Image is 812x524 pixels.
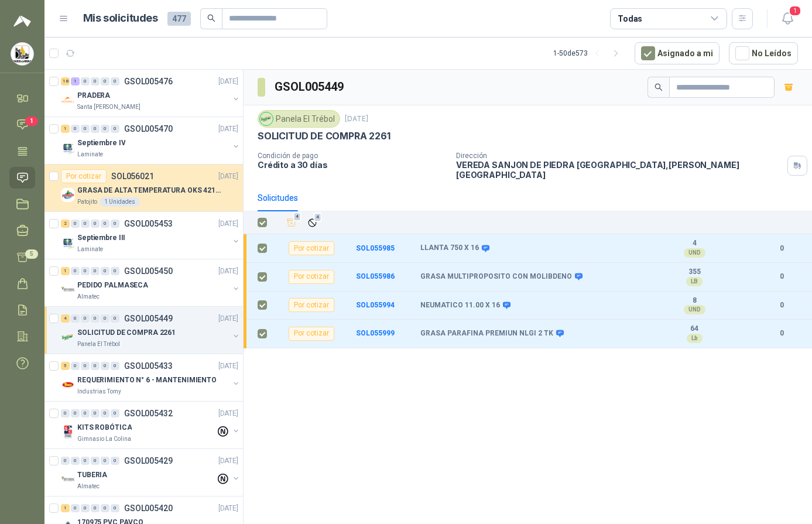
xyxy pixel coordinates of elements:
div: UND [684,305,705,314]
div: 0 [91,504,100,512]
img: Company Logo [61,283,75,297]
button: Ignorar [304,215,320,231]
div: 0 [81,457,90,465]
div: Por cotizar [61,169,107,183]
a: 1 [9,114,35,135]
div: Todas [618,12,642,25]
p: Almatec [77,292,100,302]
p: TUBERIA [77,470,107,481]
div: 0 [111,77,119,85]
div: 0 [91,77,100,85]
b: NEUMATICO 11.00 X 16 [420,301,500,310]
div: 0 [101,457,109,465]
b: 355 [654,268,735,277]
div: 0 [91,220,100,228]
div: 0 [81,504,90,512]
p: Laminate [77,150,103,159]
p: Santa [PERSON_NAME] [77,102,141,112]
div: 0 [81,314,90,323]
p: GSOL005432 [124,409,173,417]
div: 0 [101,267,109,275]
div: 0 [81,362,90,370]
p: Crédito a 30 días [258,160,447,170]
div: 0 [101,77,109,85]
a: 2 0 0 0 0 0 GSOL005453[DATE] Company LogoSeptiembre IIILaminate [61,217,241,254]
p: Dirección [456,152,783,160]
div: 0 [91,409,100,417]
p: [DATE] [218,124,238,135]
div: 0 [101,362,109,370]
span: 4 [314,213,322,222]
img: Company Logo [11,43,33,65]
p: [DATE] [218,455,238,467]
div: 0 [101,125,109,133]
div: 0 [111,504,119,512]
p: [DATE] [218,171,238,182]
a: 1 0 0 0 0 0 GSOL005450[DATE] Company LogoPEDIDO PALMASECAAlmatec [61,264,241,302]
div: 0 [111,220,119,228]
div: 18 [61,77,70,85]
div: 0 [71,409,80,417]
div: 0 [101,314,109,323]
b: 0 [765,300,798,311]
p: GSOL005470 [124,125,173,133]
div: 0 [71,314,80,323]
p: [DATE] [218,313,238,324]
b: GRASA PARAFINA PREMIUN NLGI 2 TK [420,329,553,338]
span: search [655,83,663,91]
p: Condición de pago [258,152,447,160]
img: Company Logo [61,235,75,249]
div: 0 [71,457,80,465]
p: [DATE] [218,503,238,514]
a: 4 0 0 0 0 0 GSOL005449[DATE] Company LogoSOLICITUD DE COMPRA 2261Panela El Trébol [61,311,241,349]
div: 0 [101,409,109,417]
div: 0 [81,125,90,133]
a: 5 0 0 0 0 0 GSOL005433[DATE] Company LogoREQUERIMIENTO N° 6 - MANTENIMIENTOIndustrias Tomy [61,359,241,396]
span: 1 [789,5,801,16]
a: SOL055985 [356,244,395,252]
p: Almatec [77,482,100,491]
img: Logo peakr [13,14,31,28]
div: 0 [91,362,100,370]
div: 0 [61,457,70,465]
b: 4 [654,239,735,248]
p: SOLICITUD DE COMPRA 2261 [258,130,390,142]
a: 18 1 0 0 0 0 GSOL005476[DATE] Company LogoPRADERASanta [PERSON_NAME] [61,74,241,112]
div: 4 [61,314,70,323]
div: 0 [81,77,90,85]
div: Por cotizar [289,298,334,312]
p: Laminate [77,245,103,254]
span: 1 [25,117,38,126]
p: Patojito [77,197,97,207]
p: VEREDA SANJON DE PIEDRA [GEOGRAPHIC_DATA] , [PERSON_NAME][GEOGRAPHIC_DATA] [456,160,783,180]
a: 1 0 0 0 0 0 GSOL005470[DATE] Company LogoSeptiembre IVLaminate [61,122,241,159]
div: 0 [71,504,80,512]
b: 8 [654,296,735,306]
div: 1 [61,125,70,133]
span: search [207,14,215,22]
span: 4 [293,212,301,221]
div: 0 [111,267,119,275]
div: 0 [111,314,119,323]
div: LB [686,277,703,286]
button: 1 [777,8,798,29]
p: GRASA DE ALTA TEMPERATURA OKS 4210 X 5 KG [77,185,223,196]
div: 2 [61,220,70,228]
a: 0 0 0 0 0 0 GSOL005432[DATE] Company LogoKITS ROBÓTICAGimnasio La Colina [61,406,241,444]
p: GSOL005433 [124,362,173,370]
div: 0 [91,267,100,275]
p: GSOL005453 [124,220,173,228]
div: 0 [111,362,119,370]
a: SOL055999 [356,329,395,337]
p: Septiembre III [77,232,125,244]
p: Panela El Trébol [77,340,120,349]
p: Gimnasio La Colina [77,434,131,444]
div: 0 [61,409,70,417]
b: 64 [654,324,735,334]
a: SOL055994 [356,301,395,309]
div: Solicitudes [258,191,298,204]
img: Company Logo [61,93,75,107]
div: Panela El Trébol [258,110,340,128]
